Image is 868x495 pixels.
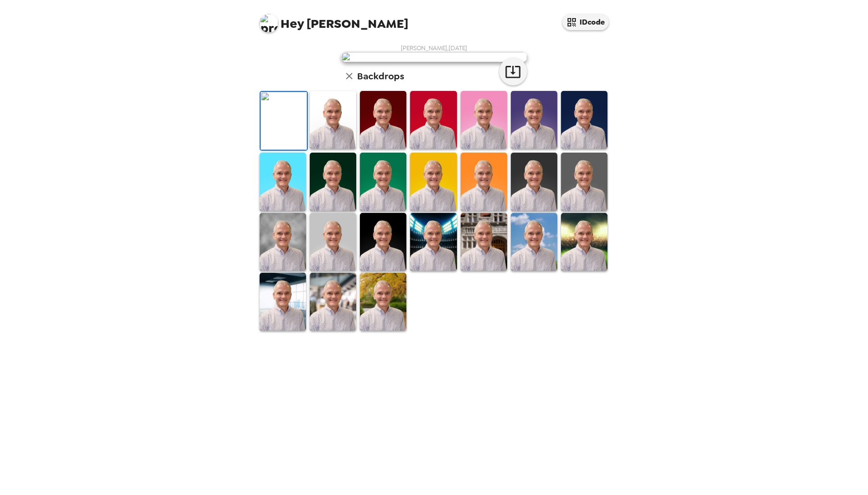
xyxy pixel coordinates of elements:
img: profile pic [260,14,278,32]
span: [PERSON_NAME] [260,9,408,30]
span: [PERSON_NAME] , [DATE] [401,44,467,52]
h6: Backdrops [357,69,404,84]
img: user [341,52,527,62]
img: Original [261,92,307,150]
span: Hey [281,15,304,32]
button: IDcode [562,14,609,30]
